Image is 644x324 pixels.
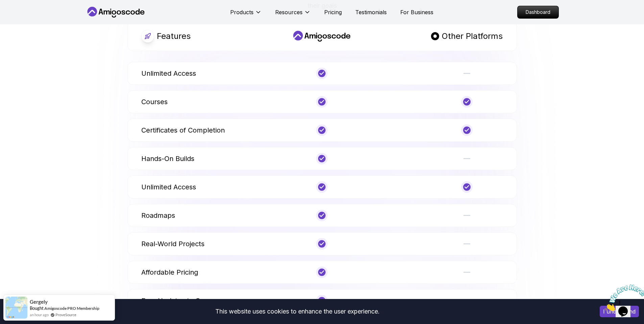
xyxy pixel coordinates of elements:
[400,8,433,16] a: For Business
[5,297,27,319] img: provesource social proof notification image
[55,312,76,318] a: ProveSource
[141,69,196,78] p: Unlimited Access
[141,239,205,249] p: Real-World Projects
[30,312,49,318] span: an hour ago
[157,31,191,42] p: Features
[275,8,311,22] button: Resources
[355,8,387,16] a: Testimonials
[3,3,5,8] span: 1
[230,8,254,16] p: Products
[141,125,225,135] p: Certificates of Completion
[275,8,303,16] p: Resources
[324,8,342,16] a: Pricing
[600,306,639,317] button: Accept cookies
[141,211,175,220] p: Roadmaps
[30,299,48,305] span: Gergely
[141,182,196,192] p: Unlimited Access
[44,306,99,311] a: Amigoscode PRO Membership
[517,6,559,19] a: Dashboard
[442,31,503,42] p: Other Platforms
[141,154,194,163] p: Hands-On Builds
[3,3,45,29] img: Chat attention grabber
[141,268,198,277] p: Affordable Pricing
[30,305,44,311] span: Bought
[230,8,262,22] button: Products
[141,97,168,107] p: Courses
[5,304,590,319] div: This website uses cookies to enhance the user experience.
[141,296,222,305] p: Free Updates to Courses
[602,282,644,314] iframe: chat widget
